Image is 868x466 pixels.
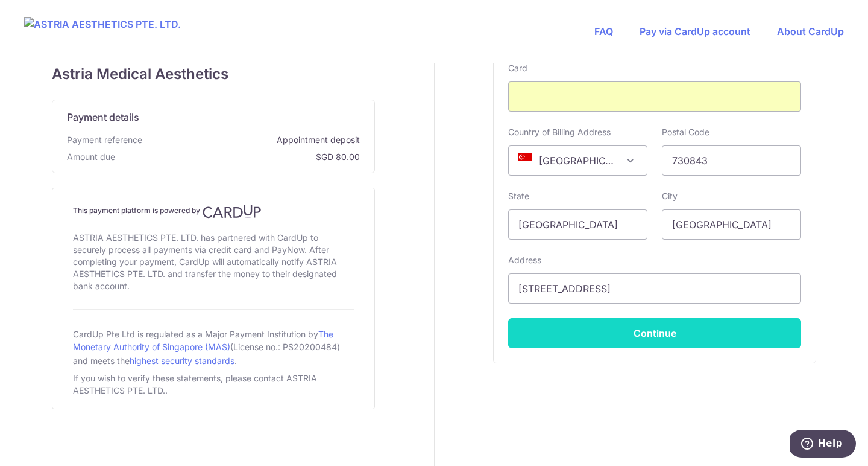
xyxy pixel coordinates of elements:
[52,63,375,85] span: Astria Medical Aesthetics
[777,25,844,37] a: About CardUp
[508,318,801,348] button: Continue
[508,62,527,74] label: Card
[508,126,611,138] label: Country of Billing Address
[509,146,647,175] span: Singapore
[73,370,354,399] div: If you wish to verify these statements, please contact ASTRIA AESTHETICS PTE. LTD..
[662,126,709,138] label: Postal Code
[73,324,354,370] div: CardUp Pte Ltd is regulated as a Major Payment Institution by (License no.: PS20200484) and meets...
[73,229,354,295] div: ASTRIA AESTHETICS PTE. LTD. has partnered with CardUp to securely process all payments via credit...
[203,204,262,219] img: CardUp
[130,356,234,366] a: highest security standards
[508,190,529,202] label: State
[790,430,856,460] iframe: Opens a widget where you can find more information
[518,89,791,104] iframe: Secure card payment input frame
[73,204,354,219] h4: This payment platform is powered by
[120,151,360,163] span: SGD 80.00
[508,145,647,176] span: Singapore
[662,145,801,176] input: Example 123456
[147,134,360,146] span: Appointment deposit
[594,25,613,37] a: FAQ
[67,151,115,163] span: Amount due
[67,134,142,146] span: Payment reference
[508,254,541,266] label: Address
[640,25,750,37] a: Pay via CardUp account
[662,190,678,202] label: City
[67,110,139,124] span: Payment details
[73,329,333,352] a: The Monetary Authority of Singapore (MAS)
